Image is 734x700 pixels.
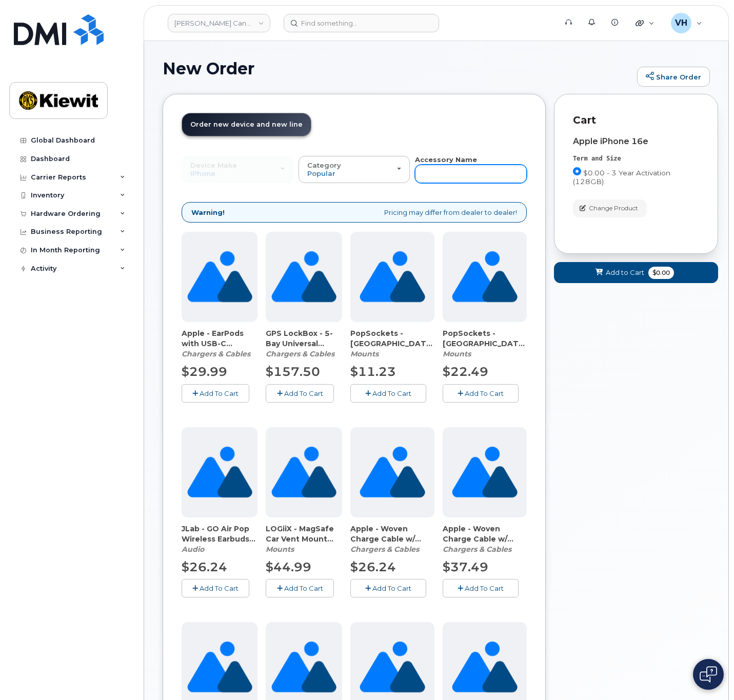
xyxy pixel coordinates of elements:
span: Change Product [589,204,638,213]
span: $157.50 [266,364,320,379]
em: Chargers & Cables [182,349,250,358]
span: Add To Cart [465,584,504,592]
span: Add To Cart [372,389,411,397]
span: $26.24 [182,559,227,574]
span: $11.23 [350,364,396,379]
span: Add To Cart [200,584,239,592]
div: LOGiiX - MagSafe Car Vent Mount (88578) [266,524,342,554]
img: Open chat [700,666,717,683]
button: Add to Cart $0.00 [554,262,718,283]
img: no_image_found-2caef05468ed5679b831cfe6fc140e25e0c280774317ffc20a367ab7fd17291e.png [452,427,517,517]
strong: Warning! [191,208,225,217]
span: LOGiiX - MagSafe Car Vent Mount (88578) [266,524,342,544]
span: Add To Cart [284,389,323,397]
img: no_image_found-2caef05468ed5679b831cfe6fc140e25e0c280774317ffc20a367ab7fd17291e.png [360,232,425,322]
p: Cart [573,113,699,128]
span: Order new device and new line [190,121,303,128]
span: GPS LockBox - 5-Bay Universal Charging Dock Base (90678) [266,328,342,349]
span: PopSockets - [GEOGRAPHIC_DATA] Black (87298) [350,328,434,349]
div: Pricing may differ from dealer to dealer! [182,202,527,223]
em: Chargers & Cables [443,545,511,554]
div: GPS LockBox - 5-Bay Universal Charging Dock Base (90678) [266,328,342,359]
span: $26.24 [350,559,396,574]
span: Add To Cart [465,389,504,397]
span: Add To Cart [284,584,323,592]
img: no_image_found-2caef05468ed5679b831cfe6fc140e25e0c280774317ffc20a367ab7fd17291e.png [187,232,252,322]
button: Add To Cart [266,579,333,597]
span: Apple - Woven Charge Cable w/ USB-C Connector (1m) (90487) [350,524,434,544]
em: Mounts [350,349,379,358]
img: no_image_found-2caef05468ed5679b831cfe6fc140e25e0c280774317ffc20a367ab7fd17291e.png [360,427,425,517]
div: Apple - Woven Charge Cable w/ USB-C Connector (2m) (90488) [443,524,527,554]
img: no_image_found-2caef05468ed5679b831cfe6fc140e25e0c280774317ffc20a367ab7fd17291e.png [271,232,336,322]
button: Category Popular [299,156,410,183]
button: Add To Cart [350,384,426,402]
em: Chargers & Cables [350,545,419,554]
button: Add To Cart [443,384,519,402]
a: Share Order [637,67,710,87]
span: Category [307,161,341,169]
button: Add To Cart [182,579,249,597]
img: no_image_found-2caef05468ed5679b831cfe6fc140e25e0c280774317ffc20a367ab7fd17291e.png [187,427,252,517]
div: Term and Size [573,154,699,163]
span: Apple - Woven Charge Cable w/ USB-C Connector (2m) (90488) [443,524,527,544]
span: $0.00 [648,267,674,279]
div: PopSockets - Mount PopWallet Black (87298) [350,328,434,359]
span: JLab - GO Air Pop Wireless Earbuds (Black) (89658) [182,524,257,544]
span: Add To Cart [372,584,411,592]
strong: Accessory Name [415,155,477,164]
button: Add To Cart [266,384,333,402]
em: Chargers & Cables [266,349,334,358]
button: Change Product [573,199,647,217]
div: PopSockets - Mount PopWallet+ Black (87303) [443,328,527,359]
span: $29.99 [182,364,227,379]
em: Mounts [266,545,294,554]
div: Apple - EarPods with USB-C Connector Pin (90486) [182,328,257,359]
button: Add To Cart [182,384,249,402]
em: Mounts [443,349,471,358]
span: Apple - EarPods with USB-C Connector Pin (90486) [182,328,257,349]
div: JLab - GO Air Pop Wireless Earbuds (Black) (89658) [182,524,257,554]
img: no_image_found-2caef05468ed5679b831cfe6fc140e25e0c280774317ffc20a367ab7fd17291e.png [271,427,336,517]
div: Apple iPhone 16e [573,137,699,146]
h1: New Order [163,59,632,77]
button: Add To Cart [443,579,519,597]
span: $0.00 - 3 Year Activation (128GB) [573,169,670,186]
img: no_image_found-2caef05468ed5679b831cfe6fc140e25e0c280774317ffc20a367ab7fd17291e.png [452,232,517,322]
em: Audio [182,545,204,554]
button: Add To Cart [350,579,426,597]
span: PopSockets - [GEOGRAPHIC_DATA] Black (87303) [443,328,527,349]
span: $37.49 [443,559,488,574]
span: $44.99 [266,559,311,574]
input: $0.00 - 3 Year Activation (128GB) [573,167,581,175]
span: Add To Cart [200,389,239,397]
span: Add to Cart [606,268,644,277]
div: Apple - Woven Charge Cable w/ USB-C Connector (1m) (90487) [350,524,434,554]
span: Popular [307,169,335,177]
span: $22.49 [443,364,488,379]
